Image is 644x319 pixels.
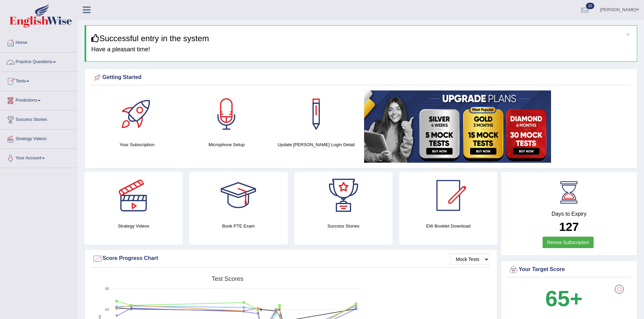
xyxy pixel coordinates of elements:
[91,34,632,43] h3: Successful entry in the system
[85,222,183,230] h4: Strategy Videos
[275,141,358,148] h4: Update [PERSON_NAME] Login Detail
[0,91,77,108] a: Predictions
[91,46,632,53] h4: Have a pleasant time!
[212,275,243,282] tspan: Test scores
[586,3,594,9] span: 33
[185,141,268,148] h4: Microphone Setup
[545,286,582,311] b: 65+
[0,110,77,127] a: Success Stories
[294,222,392,230] h4: Success Stories
[0,53,77,70] a: Practice Questions
[626,31,630,38] button: ×
[543,237,594,248] a: Renew Subscription
[0,72,77,89] a: Tests
[508,211,629,217] h4: Days to Expiry
[559,220,579,233] b: 127
[105,308,109,312] text: 60
[105,287,109,291] text: 90
[189,222,287,230] h4: Book PTE Exam
[399,222,497,230] h4: EW Booklet Download
[508,265,629,275] div: Your Target Score
[92,254,490,264] div: Score Progress Chart
[96,141,178,148] h4: Your Subscription
[0,33,77,50] a: Home
[92,73,629,83] div: Getting Started
[0,130,77,147] a: Strategy Videos
[0,149,77,166] a: Your Account
[364,90,551,163] img: small5.jpg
